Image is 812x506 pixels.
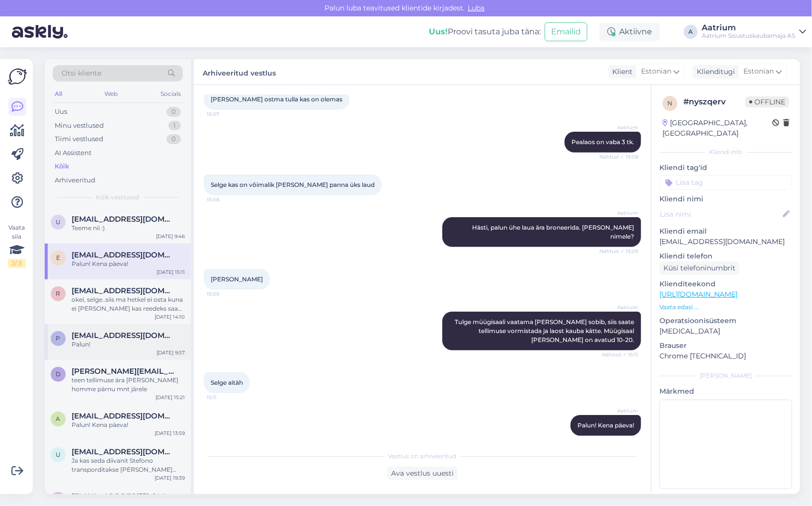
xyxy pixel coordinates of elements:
p: Chrome [TECHNICAL_ID] [659,351,792,361]
div: okei, selge..siis ma hetkel ei osta kuna ei [PERSON_NAME] kas reedeks saaks tarnet [72,295,185,313]
div: Klienditugi [693,67,735,77]
div: Aatrium [702,24,795,32]
span: Aatrium [601,124,638,131]
div: Palun! Kena päeva! [72,259,185,268]
b: Uus! [429,27,448,36]
div: Ava vestlus uuesti [387,467,458,480]
p: Kliendi tag'id [659,163,792,173]
span: 15:07 [207,110,244,118]
div: Klient [608,67,633,77]
span: Selge aitäh [211,379,243,386]
span: piret.laurisson@gmail.com [72,331,175,340]
div: Minu vestlused [55,121,104,131]
span: Luba [465,3,487,12]
div: Kliendi info [659,148,792,157]
div: AI Assistent [55,148,91,158]
span: Nähtud ✓ 15:08 [599,153,638,161]
div: Kõik [55,162,69,171]
p: Kliendi email [659,226,792,237]
a: AatriumAatrium Sisustuskaubamaja AS [702,24,806,40]
span: Nähtud ✓ 15:11 [601,351,638,358]
div: 0 [166,134,181,144]
span: Nähtud ✓ 15:09 [599,248,638,255]
span: urve.aare@gmail.com [72,447,175,456]
div: Küsi telefoninumbrit [659,261,739,275]
span: elinsdosnazarov23@gmail.com [72,251,175,259]
div: [DATE] 9:57 [157,349,185,356]
span: p [56,335,61,342]
p: Vaata edasi ... [659,303,792,312]
button: Emailid [545,22,587,41]
a: [URL][DOMAIN_NAME] [659,290,737,299]
span: Nähtud ✓ 15:11 [601,436,638,444]
span: Selge kas on võimalik [PERSON_NAME] panna üks laud [211,181,375,188]
span: u [56,451,61,458]
input: Lisa nimi [660,209,781,220]
div: teen tellimuse ära [PERSON_NAME] homme pärnu mnt järele [72,376,185,394]
span: Otsi kliente [62,68,101,79]
div: Palun! [72,340,185,349]
span: 15:08 [207,196,244,203]
div: Aatrium Sisustuskaubamaja AS [702,32,795,40]
span: n [667,99,672,107]
span: diana.repponen@gmail.com [72,367,175,376]
div: Web [103,87,120,100]
p: Klienditeekond [659,279,792,289]
span: r [56,290,61,297]
span: Aatrium [601,407,638,415]
span: Offline [745,96,789,107]
div: [DATE] 14:10 [155,313,185,321]
div: Socials [159,87,183,100]
span: [PERSON_NAME] ostma tulla kas on olemas [211,95,342,103]
p: Brauser [659,340,792,351]
div: All [53,87,64,100]
div: # nyszqerv [683,96,745,108]
span: reijo824@gmail.com [72,286,175,295]
span: Hästi, palun ühe laua ära broneerida. [PERSON_NAME] nimele? [472,224,636,240]
span: Tulge müügisaali vaatama [PERSON_NAME] sobib, siis saate tellimuse vormistada ja laost kauba kätt... [455,318,636,343]
div: 1 [168,121,181,131]
p: Märkmed [659,386,792,397]
span: Aatrium [601,304,638,311]
span: urve.aare@terviseamet.ee [72,215,175,224]
span: Aatrium [601,209,638,217]
div: Arhiveeritud [55,175,95,185]
span: mihkel@1uptech.eu [72,492,175,501]
div: [DATE] 15:21 [156,394,185,401]
div: 2 / 3 [8,259,26,268]
div: Proovi tasuta juba täna: [429,26,541,38]
input: Lisa tag [659,175,792,190]
span: Palun! Kena päeva! [577,422,634,429]
div: [DATE] 15:11 [157,268,185,276]
span: u [56,218,61,226]
div: Ja kas seda diivanit Stefono transporditakse [PERSON_NAME] võtmata tervelt? [72,456,185,474]
img: Askly Logo [8,67,27,86]
p: Kliendi telefon [659,251,792,261]
div: Tiimi vestlused [55,134,103,144]
p: [MEDICAL_DATA] [659,326,792,337]
div: A [684,25,698,39]
div: [DATE] 19:39 [155,474,185,482]
span: d [56,370,61,378]
span: Pealaos on vaba 3 tk. [571,138,634,146]
span: Estonian [743,66,774,77]
span: a [56,415,61,422]
p: Operatsioonisüsteem [659,316,792,326]
div: [DATE] 9:46 [156,233,185,240]
span: Kõik vestlused [96,193,140,202]
span: Estonian [641,66,671,77]
div: 0 [166,107,181,117]
div: [GEOGRAPHIC_DATA], [GEOGRAPHIC_DATA] [662,118,772,139]
div: Vaata siia [8,223,26,268]
label: Arhiveeritud vestlus [203,65,276,79]
span: 15:09 [207,290,244,298]
span: e [56,254,60,261]
div: [DATE] 13:59 [155,429,185,437]
div: Teeme nii :) [72,224,185,233]
div: Aktiivne [599,23,660,41]
div: Palun! Kena päeva! [72,421,185,429]
div: [PERSON_NAME] [659,371,792,380]
div: Uus [55,107,67,117]
p: Kliendi nimi [659,194,792,204]
p: [EMAIL_ADDRESS][DOMAIN_NAME] [659,237,792,247]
